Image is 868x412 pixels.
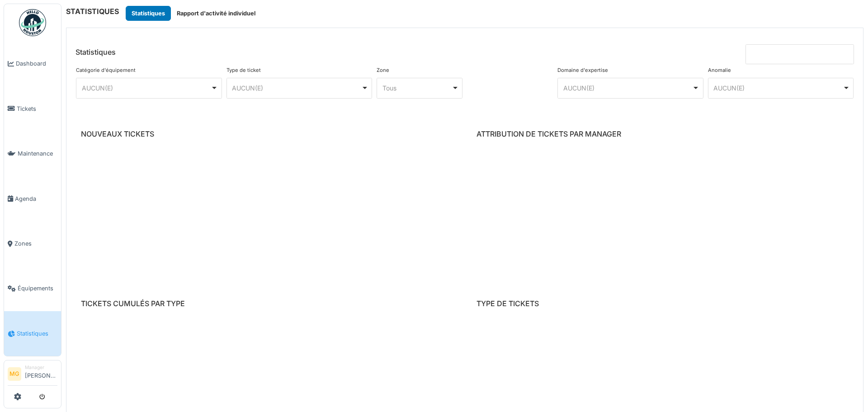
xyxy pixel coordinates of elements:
[557,66,608,74] label: Domaine d'expertise
[4,176,61,221] a: Agenda
[19,9,46,36] img: Badge_color-CXgf-gQk.svg
[17,104,57,113] span: Tickets
[17,329,57,338] span: Statistiques
[76,66,136,74] label: Catégorie d'équipement
[25,364,57,384] li: [PERSON_NAME]
[476,130,849,138] h6: ATTRIBUTION DE TICKETS PAR MANAGER
[16,59,57,68] span: Dashboard
[8,364,57,386] a: MG Manager[PERSON_NAME]
[563,83,693,93] div: AUCUN(E)
[708,66,731,74] label: Anomalie
[4,86,61,131] a: Tickets
[4,41,61,86] a: Dashboard
[476,299,849,308] h6: TYPE DE TICKETS
[81,130,453,138] h6: NOUVEAUX TICKETS
[4,131,61,176] a: Maintenance
[713,83,843,93] div: AUCUN(E)
[25,364,57,371] div: Manager
[66,7,119,16] h6: STATISTIQUES
[126,6,171,21] button: Statistiques
[4,311,61,356] a: Statistiques
[171,6,261,21] button: Rapport d'activité individuel
[75,48,116,57] h6: Statistiques
[81,299,453,308] h6: TICKETS CUMULÉS PAR TYPE
[232,83,361,93] div: AUCUN(E)
[82,83,211,93] div: AUCUN(E)
[14,239,57,248] span: Zones
[4,221,61,266] a: Zones
[377,66,389,74] label: Zone
[8,367,21,381] li: MG
[18,284,57,293] span: Équipements
[15,194,57,203] span: Agenda
[4,266,61,311] a: Équipements
[18,149,57,158] span: Maintenance
[382,83,452,93] div: Tous
[226,66,261,74] label: Type de ticket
